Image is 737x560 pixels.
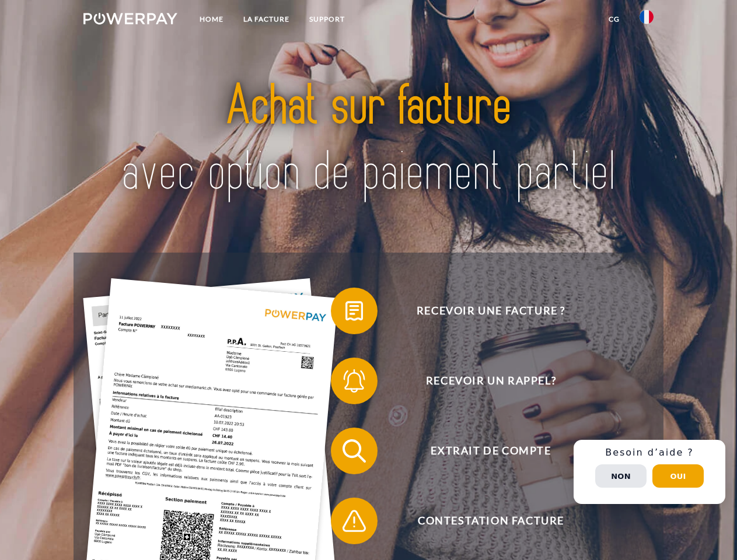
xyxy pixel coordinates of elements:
button: Non [595,464,647,488]
img: qb_bill.svg [340,296,369,325]
h3: Besoin d’aide ? [581,447,718,459]
span: Contestation Facture [348,498,634,544]
span: Extrait de compte [348,428,634,474]
span: Recevoir une facture ? [348,288,634,334]
img: fr [640,10,654,24]
img: qb_bell.svg [340,366,369,395]
a: CG [599,9,630,30]
button: Oui [652,464,704,488]
img: title-powerpay_fr.svg [111,56,626,223]
a: Support [299,9,355,30]
button: Recevoir un rappel? [331,358,634,404]
div: Schnellhilfe [574,440,725,504]
button: Recevoir une facture ? [331,288,634,334]
img: logo-powerpay-white.svg [83,13,177,24]
a: LA FACTURE [233,9,299,30]
a: Home [190,9,233,30]
span: Recevoir un rappel? [348,358,634,404]
button: Contestation Facture [331,498,634,544]
img: qb_search.svg [340,436,369,466]
button: Extrait de compte [331,428,634,474]
img: qb_warning.svg [340,506,369,535]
